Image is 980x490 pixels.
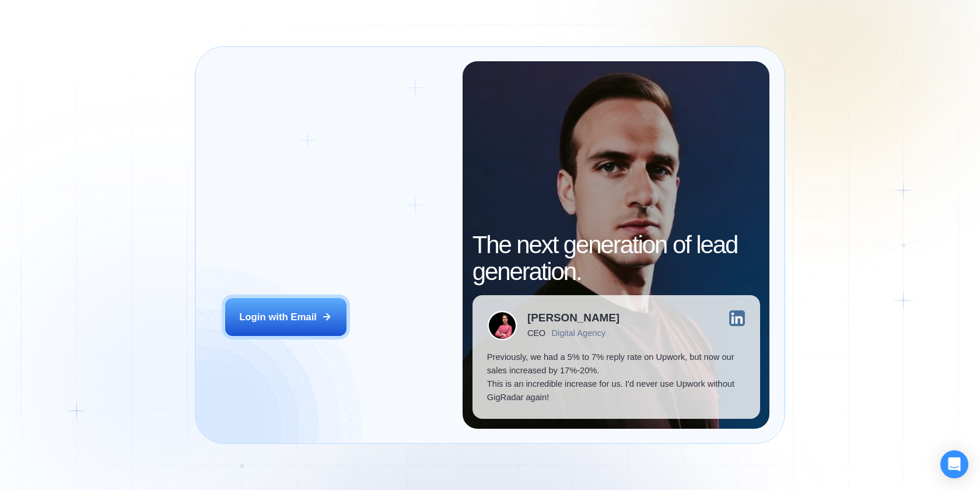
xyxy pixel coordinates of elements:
[940,450,968,478] div: Open Intercom Messenger
[551,328,605,338] div: Digital Agency
[487,351,745,404] p: Previously, we had a 5% to 7% reply rate on Upwork, but now our sales increased by 17%-20%. This ...
[239,310,317,324] div: Login with Email
[473,232,760,285] h2: The next generation of lead generation.
[527,313,619,324] div: [PERSON_NAME]
[225,298,346,336] button: Login with Email
[527,328,545,338] div: CEO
